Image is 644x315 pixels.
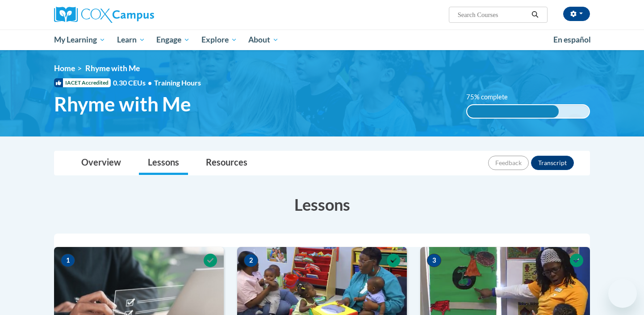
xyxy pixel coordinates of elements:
[201,34,237,45] span: Explore
[563,7,590,21] button: Account Settings
[196,30,243,50] a: Explore
[111,30,151,50] a: Learn
[248,34,279,45] span: About
[41,30,603,50] div: Main menu
[197,151,256,175] a: Resources
[427,254,441,267] span: 3
[466,92,518,102] label: 75% complete
[54,7,154,23] img: Cox Campus
[243,30,285,50] a: About
[154,78,201,87] span: Training Hours
[244,254,258,267] span: 2
[553,35,591,44] span: En español
[531,156,574,170] button: Transcript
[54,7,224,23] a: Cox Campus
[54,193,590,216] h3: Lessons
[139,151,188,175] a: Lessons
[54,78,111,87] span: IACET Accredited
[61,254,75,267] span: 1
[72,151,130,175] a: Overview
[85,64,140,73] span: Rhyme with Me
[48,30,111,50] a: My Learning
[54,64,75,73] a: Home
[528,9,542,20] button: Search
[117,34,145,45] span: Learn
[113,78,154,88] span: 0.30 CEUs
[156,34,190,45] span: Engage
[467,105,559,118] div: 75% complete
[151,30,196,50] a: Engage
[608,279,637,308] iframe: Button to launch messaging window
[54,92,191,116] span: Rhyme with Me
[54,34,105,45] span: My Learning
[148,78,152,87] span: •
[488,156,529,170] button: Feedback
[457,9,528,20] input: Search Courses
[548,30,597,49] a: En español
